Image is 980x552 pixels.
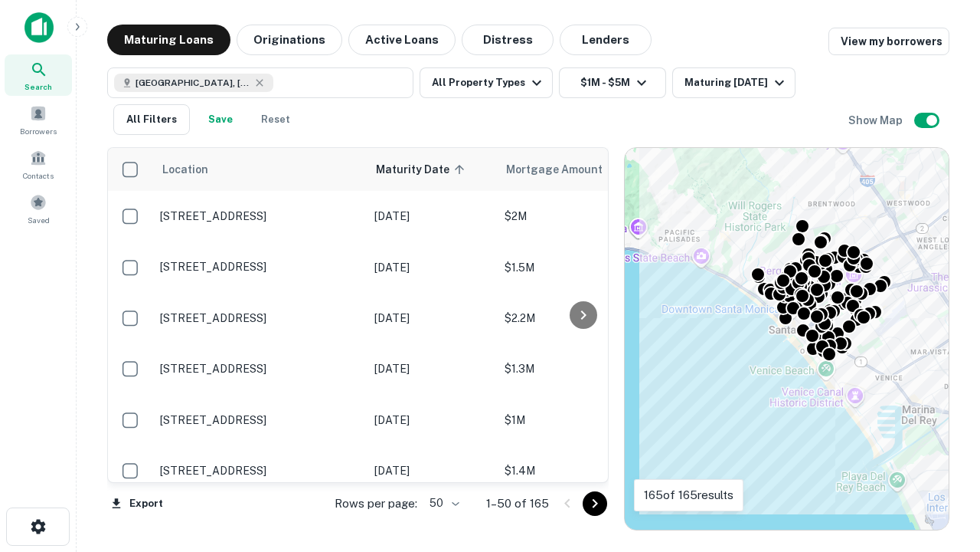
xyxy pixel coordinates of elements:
div: 0 0 [625,148,949,530]
span: Search [24,80,52,93]
button: Distress [462,25,554,55]
p: $1M [505,412,658,429]
span: Maturity Date [376,160,469,179]
iframe: Chat Widget [903,429,980,503]
button: All Property Types [420,67,553,98]
th: Mortgage Amount [497,148,665,191]
p: [STREET_ADDRESS] [160,311,359,325]
p: Rows per page: [335,495,417,513]
button: Originations [237,25,342,55]
p: [DATE] [374,462,489,479]
span: Contacts [23,169,54,182]
button: Active Loans [348,25,456,55]
div: Maturing [DATE] [684,74,789,92]
th: Location [152,148,367,191]
p: $1.4M [505,462,658,479]
p: $2.2M [505,310,658,327]
a: Contacts [5,143,72,185]
span: Saved [28,214,50,226]
p: $1.3M [505,360,658,377]
div: 50 [423,492,462,514]
p: [STREET_ADDRESS] [160,260,359,274]
button: $1M - $5M [559,67,666,98]
button: Go to next page [583,491,607,516]
a: Search [5,54,72,96]
button: Reset [251,104,300,135]
a: Borrowers [5,99,72,140]
button: Save your search to get updates of matches that match your search criteria. [196,104,245,135]
button: All Filters [113,104,190,135]
button: Maturing Loans [107,25,230,55]
p: $1.5M [505,259,658,276]
p: [DATE] [374,310,489,327]
span: Location [162,160,208,179]
span: Mortgage Amount [506,160,622,179]
p: 165 of 165 results [644,486,733,504]
p: 1–50 of 165 [486,495,549,513]
h6: Show Map [848,112,905,129]
p: [DATE] [374,412,489,429]
p: [DATE] [374,208,489,225]
button: Lenders [560,25,652,55]
button: Maturing [DATE] [672,67,795,98]
p: [STREET_ADDRESS] [160,464,359,478]
p: $2M [505,208,658,225]
img: capitalize-icon.png [24,12,54,43]
th: Maturity Date [367,148,497,191]
p: [STREET_ADDRESS] [160,362,359,376]
span: Borrowers [20,125,57,137]
span: [GEOGRAPHIC_DATA], [GEOGRAPHIC_DATA], [GEOGRAPHIC_DATA] [136,76,250,90]
a: Saved [5,188,72,229]
p: [DATE] [374,259,489,276]
p: [DATE] [374,360,489,377]
p: [STREET_ADDRESS] [160,209,359,223]
button: [GEOGRAPHIC_DATA], [GEOGRAPHIC_DATA], [GEOGRAPHIC_DATA] [107,67,413,98]
button: Export [107,492,167,515]
p: [STREET_ADDRESS] [160,413,359,427]
a: View my borrowers [828,28,949,55]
